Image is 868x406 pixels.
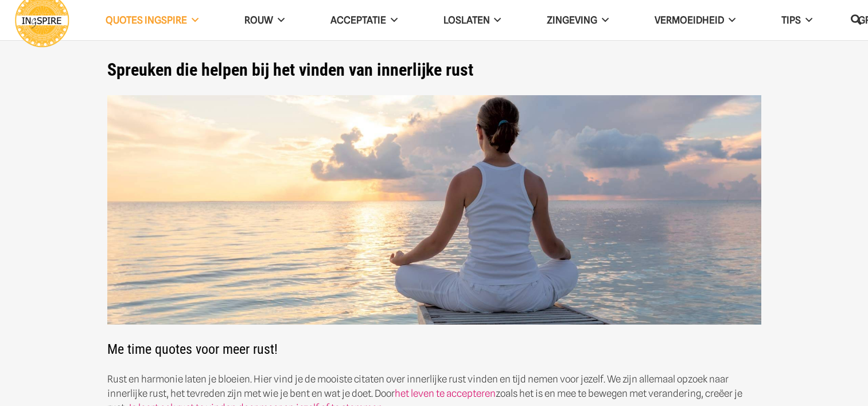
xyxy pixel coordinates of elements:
h1: Spreuken die helpen bij het vinden van innerlijke rust [107,60,761,80]
a: Loslaten [421,6,524,35]
a: QUOTES INGSPIRE [83,6,221,35]
span: ROUW [244,14,273,26]
a: het leven te accepteren [395,388,496,399]
a: Zingeving [524,6,632,35]
span: Zingeving [547,14,597,26]
span: Loslaten [443,14,490,26]
h2: Me time quotes voor meer rust! [107,95,761,358]
img: Innerlijke rust spreuken van ingspire voor balans en geluk [107,95,761,325]
span: Acceptatie [330,14,386,26]
span: VERMOEIDHEID [655,14,724,26]
a: ROUW [221,6,308,35]
a: Zoeken [844,6,867,34]
a: Acceptatie [308,6,421,35]
span: TIPS [781,14,801,26]
a: TIPS [758,6,835,35]
span: QUOTES INGSPIRE [106,14,187,26]
a: VERMOEIDHEID [632,6,758,35]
